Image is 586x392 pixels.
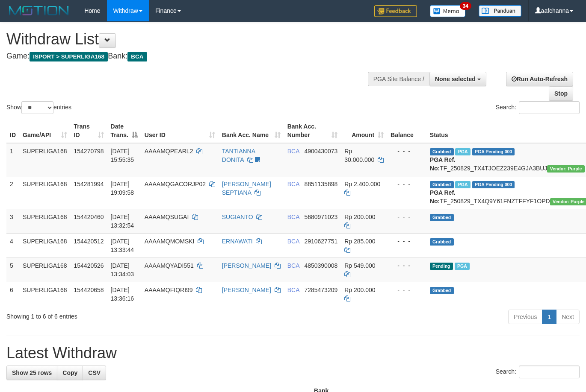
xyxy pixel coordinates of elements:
span: BCA [287,181,299,187]
span: BCA [127,52,147,61]
span: Copy 7285473209 to clipboard [304,287,337,293]
div: - - - [391,180,423,188]
span: Grabbed [430,287,454,294]
td: SUPERLIGA168 [19,282,71,306]
img: Feedback.jpg [374,5,417,17]
h1: Withdraw List [6,31,382,48]
th: Balance [387,119,426,143]
span: None selected [435,76,476,82]
span: [DATE] 19:09:58 [111,181,134,196]
div: - - - [391,213,423,221]
span: Rp 30.000.000 [344,148,374,163]
th: Bank Acc. Name: activate to sort column ascending [219,119,284,143]
a: [PERSON_NAME] [222,262,271,269]
td: 2 [6,176,19,209]
span: CSV [88,369,101,376]
a: Next [556,310,580,324]
span: Rp 2.400.000 [344,181,380,187]
span: Rp 200.000 [344,214,375,220]
span: Grabbed [430,181,454,188]
a: [PERSON_NAME] SEPTIANA [222,181,271,196]
span: 154270798 [74,148,104,155]
td: 5 [6,257,19,282]
input: Search: [519,101,580,114]
div: Showing 1 to 6 of 6 entries [6,309,238,321]
span: AAAAMQGACORJP02 [145,181,206,187]
div: - - - [391,261,423,270]
a: Previous [508,310,542,324]
span: 34 [460,2,471,10]
b: PGA Ref. No: [430,189,456,205]
span: Vendor URL: https://trx4.1velocity.biz [547,165,584,173]
h4: Game: Bank: [6,52,382,61]
th: Bank Acc. Number: activate to sort column ascending [284,119,341,143]
span: PGA Pending [472,181,515,188]
img: Button%20Memo.svg [430,5,466,17]
span: Grabbed [430,238,454,246]
a: CSV [83,366,106,380]
span: BCA [287,148,299,155]
span: AAAAMQSUGAI [145,214,189,220]
span: Grabbed [430,214,454,221]
span: Copy 4850390008 to clipboard [304,262,337,269]
label: Search: [496,366,580,378]
span: Grabbed [430,148,454,155]
span: [DATE] 13:33:44 [111,238,134,253]
span: Copy [62,369,77,376]
th: User ID: activate to sort column ascending [141,119,219,143]
span: Rp 549.000 [344,262,375,269]
img: MOTION_logo.png [6,4,71,17]
span: [DATE] 13:32:54 [111,214,134,229]
span: 154281994 [74,181,104,187]
span: AAAAMQPEARL2 [145,148,193,155]
span: 154420658 [74,287,104,293]
span: Copy 4900430073 to clipboard [304,148,337,155]
div: - - - [391,147,423,155]
span: Marked by aafsoycanthlai [455,263,470,270]
td: SUPERLIGA168 [19,143,71,176]
a: Show 25 rows [6,366,57,380]
td: SUPERLIGA168 [19,233,71,257]
span: Marked by aafnonsreyleab [455,181,470,188]
span: Copy 8851135898 to clipboard [304,181,337,187]
span: 154420512 [74,238,104,245]
span: Pending [430,263,453,270]
span: Marked by aafmaleo [455,148,470,155]
label: Show entries [6,101,71,114]
td: 6 [6,282,19,306]
a: ERNAWATI [222,238,253,245]
b: PGA Ref. No: [430,156,456,172]
td: SUPERLIGA168 [19,176,71,209]
span: AAAAMQYADI551 [145,262,194,269]
span: 154420460 [74,214,104,220]
span: BCA [287,262,299,269]
span: Copy 5680971023 to clipboard [304,214,337,220]
a: 1 [542,310,556,324]
a: Run Auto-Refresh [506,72,573,86]
span: AAAAMQFIQRI99 [145,287,193,293]
th: ID [6,119,19,143]
span: ISPORT > SUPERLIGA168 [30,52,108,61]
span: Rp 200.000 [344,287,375,293]
div: PGA Site Balance / [368,72,429,86]
span: Show 25 rows [12,369,52,376]
td: 1 [6,143,19,176]
th: Date Trans.: activate to sort column descending [107,119,141,143]
th: Game/API: activate to sort column ascending [19,119,71,143]
img: panduan.png [479,5,521,17]
span: BCA [287,238,299,245]
div: - - - [391,237,423,246]
td: SUPERLIGA168 [19,257,71,282]
a: [PERSON_NAME] [222,287,271,293]
th: Trans ID: activate to sort column ascending [71,119,107,143]
td: 3 [6,209,19,233]
a: SUGIANTO [222,214,253,220]
span: [DATE] 13:36:16 [111,287,134,302]
a: Stop [549,86,573,101]
label: Search: [496,101,580,114]
button: None selected [429,72,486,86]
span: BCA [287,214,299,220]
td: SUPERLIGA168 [19,209,71,233]
input: Search: [519,366,580,378]
td: 4 [6,233,19,257]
